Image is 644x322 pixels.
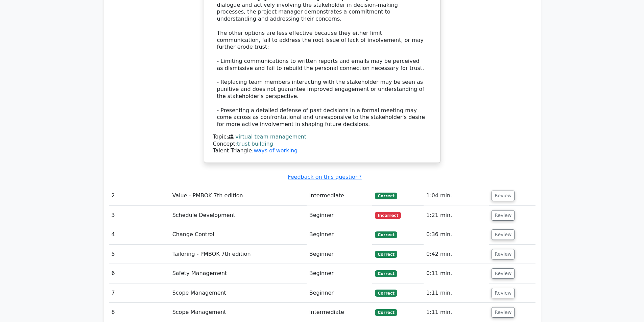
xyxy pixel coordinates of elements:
[109,283,170,303] td: 7
[375,309,397,316] span: Correct
[170,186,307,205] td: Value - PMBOK 7th edition
[375,231,397,238] span: Correct
[170,245,307,264] td: Tailoring - PMBOK 7th edition
[492,191,515,201] button: Review
[109,206,170,225] td: 3
[492,210,515,221] button: Review
[424,303,489,322] td: 1:11 min.
[307,264,373,283] td: Beginner
[170,303,307,322] td: Scope Management
[375,270,397,277] span: Correct
[235,133,306,140] a: virtual team management
[254,147,297,154] a: ways of working
[170,206,307,225] td: Schedule Development
[307,245,373,264] td: Beginner
[424,264,489,283] td: 0:11 min.
[375,251,397,257] span: Correct
[170,225,307,244] td: Change Control
[492,268,515,279] button: Review
[492,229,515,240] button: Review
[424,186,489,205] td: 1:04 min.
[492,307,515,318] button: Review
[237,141,273,147] a: trust building
[307,303,373,322] td: Intermediate
[307,225,373,244] td: Beginner
[424,225,489,244] td: 0:36 min.
[375,290,397,296] span: Correct
[424,206,489,225] td: 1:21 min.
[424,283,489,303] td: 1:11 min.
[213,133,431,141] div: Topic:
[307,206,373,225] td: Beginner
[375,212,401,219] span: Incorrect
[109,245,170,264] td: 5
[424,245,489,264] td: 0:42 min.
[288,174,361,180] a: Feedback on this question?
[170,264,307,283] td: Safety Management
[109,264,170,283] td: 6
[307,186,373,205] td: Intermediate
[492,249,515,259] button: Review
[307,283,373,303] td: Beginner
[109,186,170,205] td: 2
[109,225,170,244] td: 4
[492,288,515,298] button: Review
[375,193,397,199] span: Correct
[213,133,431,154] div: Talent Triangle:
[170,283,307,303] td: Scope Management
[109,303,170,322] td: 8
[213,141,431,148] div: Concept:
